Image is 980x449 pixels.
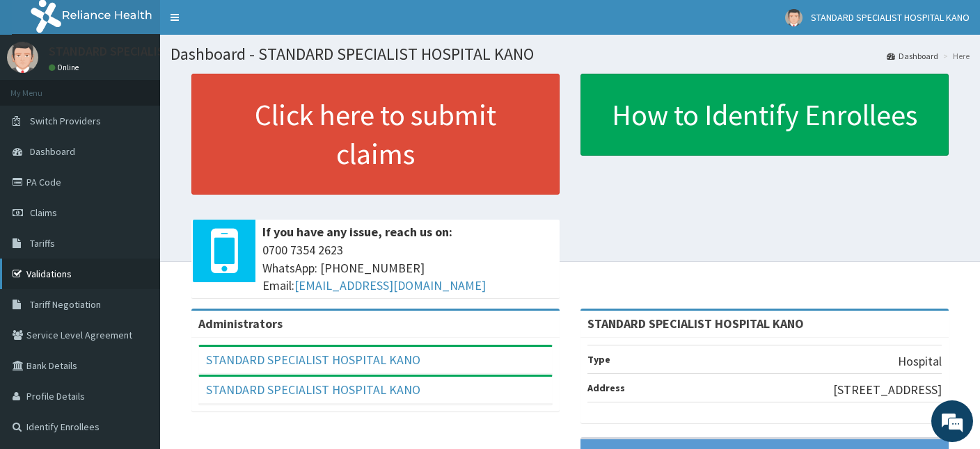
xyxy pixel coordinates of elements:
a: STANDARD SPECIALIST HOSPITAL KANO [206,382,420,398]
a: Dashboard [887,50,938,62]
a: Click here to submit claims [191,74,560,195]
p: Hospital [898,352,942,370]
span: 0700 7354 2623 WhatsApp: [PHONE_NUMBER] Email: [262,241,553,295]
h1: Dashboard - STANDARD SPECIALIST HOSPITAL KANO [171,45,970,63]
b: Type [587,353,610,366]
b: If you have any issue, reach us on: [262,224,452,240]
b: Administrators [198,316,283,332]
span: Switch Providers [30,115,101,127]
li: Here [940,50,970,62]
span: Claims [30,206,57,219]
span: Tariffs [30,237,55,250]
p: [STREET_ADDRESS] [833,381,942,399]
b: Address [587,382,625,394]
a: STANDARD SPECIALIST HOSPITAL KANO [206,352,420,368]
a: Online [49,63,82,72]
span: Dashboard [30,145,75,158]
p: STANDARD SPECIALIST HOSPITAL KANO [49,45,262,58]
a: [EMAIL_ADDRESS][DOMAIN_NAME] [294,277,486,293]
img: User Image [7,42,38,73]
a: How to Identify Enrollees [580,74,949,156]
strong: STANDARD SPECIALIST HOSPITAL KANO [587,316,804,332]
img: User Image [785,9,803,26]
span: Tariff Negotiation [30,298,101,311]
span: STANDARD SPECIALIST HOSPITAL KANO [811,11,970,24]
